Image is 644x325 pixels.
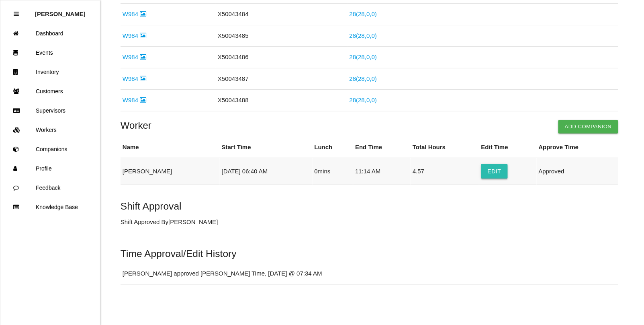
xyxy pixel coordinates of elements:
[0,101,100,120] a: Supervisors
[140,33,146,39] i: Image Inside
[313,137,354,158] th: Lunch
[121,158,220,185] td: [PERSON_NAME]
[121,201,618,212] h5: Shift Approval
[140,54,146,60] i: Image Inside
[481,164,508,179] button: Edit
[216,25,348,47] td: X50043485
[0,178,100,197] a: Feedback
[411,158,479,185] td: 4.57
[216,4,348,25] td: X50043484
[0,140,100,159] a: Companions
[140,97,146,103] i: Image Inside
[216,68,348,90] td: X50043487
[558,120,618,133] button: Add Companion
[121,137,220,158] th: Name
[350,75,377,82] a: 28(28,0,0)
[121,218,618,227] p: Shift Approved By [PERSON_NAME]
[121,263,609,284] td: [PERSON_NAME] approved [PERSON_NAME] Time, [DATE] @ 07:34 AM
[216,90,348,111] td: X50043488
[0,82,100,101] a: Customers
[123,10,146,17] a: W984
[140,11,146,17] i: Image Inside
[350,32,377,39] a: 28(28,0,0)
[353,137,411,158] th: End Time
[0,43,100,62] a: Events
[14,4,19,24] div: Close
[0,62,100,82] a: Inventory
[350,10,377,17] a: 28(28,0,0)
[35,4,86,17] p: Rosie Blandino
[220,158,313,185] td: [DATE] 06:40 AM
[121,120,618,131] h4: Worker
[411,137,479,158] th: Total Hours
[0,24,100,43] a: Dashboard
[350,53,377,60] a: 28(28,0,0)
[479,137,537,158] th: Edit Time
[0,120,100,140] a: Workers
[537,137,618,158] th: Approve Time
[350,97,377,103] a: 28(28,0,0)
[0,159,100,178] a: Profile
[0,197,100,217] a: Knowledge Base
[121,248,618,259] h5: Time Approval/Edit History
[123,53,146,60] a: W984
[140,76,146,82] i: Image Inside
[123,97,146,103] a: W984
[537,158,618,185] td: Approved
[353,158,411,185] td: 11:14 AM
[313,158,354,185] td: 0 mins
[220,137,313,158] th: Start Time
[123,75,146,82] a: W984
[123,32,146,39] a: W984
[216,47,348,68] td: X50043486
